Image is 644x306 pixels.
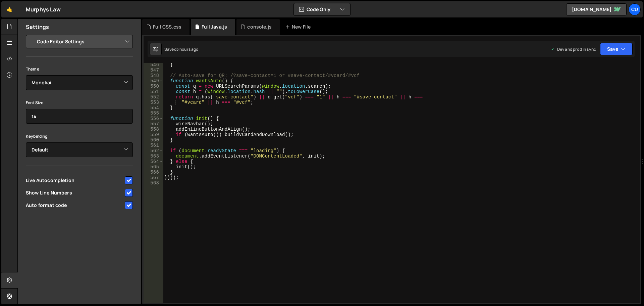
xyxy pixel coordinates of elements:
div: 563 [144,154,163,159]
div: 564 [144,159,163,164]
h2: Settings [26,23,49,31]
div: 559 [144,132,163,137]
div: 556 [144,116,163,121]
div: 567 [144,175,163,180]
div: 566 [144,170,163,175]
div: Murphys Law [26,5,61,13]
div: 546 [144,62,163,68]
div: 3 hours ago [176,46,199,52]
span: Auto format code [26,202,124,209]
div: 560 [144,137,163,143]
label: Keybinding [26,133,48,140]
div: 555 [144,111,163,116]
div: 568 [144,180,163,186]
div: Full CSS.css [153,24,181,30]
label: Theme [26,66,39,73]
button: Save [600,43,633,55]
button: Code Only [294,3,350,15]
a: [DOMAIN_NAME] [566,3,627,15]
div: 552 [144,94,163,100]
div: 547 [144,68,163,73]
div: 548 [144,73,163,78]
div: 562 [144,148,163,154]
div: 553 [144,100,163,105]
div: 557 [144,121,163,127]
div: 550 [144,84,163,89]
div: 554 [144,105,163,111]
div: Full Java.js [202,24,227,30]
div: New File [285,24,313,30]
span: Live Autocompletion [26,177,124,184]
label: Font Size [26,99,43,106]
div: 558 [144,127,163,132]
div: 551 [144,89,163,94]
div: Saved [164,46,199,52]
a: 🤙 [1,1,18,17]
div: console.js [247,24,272,30]
div: Dev and prod in sync [550,46,596,52]
div: 549 [144,78,163,84]
span: Show Line Numbers [26,189,124,196]
div: 561 [144,143,163,148]
a: Cu [629,3,641,15]
div: 565 [144,164,163,170]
